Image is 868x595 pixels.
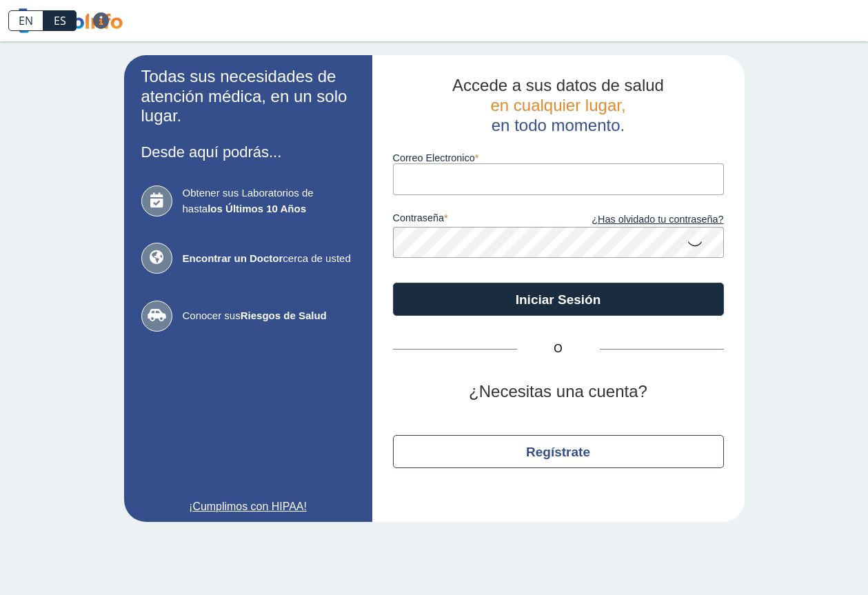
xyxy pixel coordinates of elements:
[490,96,625,114] span: en cualquier lugar,
[43,10,77,31] a: ES
[393,152,724,163] label: Correo Electronico
[141,143,355,161] h3: Desde aquí podrás...
[393,382,724,402] h2: ¿Necesitas una cuenta?
[183,185,355,216] span: Obtener sus Laboratorios de hasta
[452,76,664,94] span: Accede a sus datos de salud
[183,308,355,324] span: Conocer sus
[393,212,558,228] label: contraseña
[241,310,327,321] b: Riesgos de Salud
[393,435,724,468] button: Regístrate
[745,541,853,580] iframe: Help widget launcher
[141,498,355,515] a: ¡Cumplimos con HIPAA!
[141,67,355,126] h2: Todas sus necesidades de atención médica, en un solo lugar.
[183,252,283,264] b: Encontrar un Doctor
[558,212,724,228] a: ¿Has olvidado tu contraseña?
[8,10,43,31] a: EN
[183,251,355,267] span: cerca de usted
[492,116,625,134] span: en todo momento.
[393,283,724,316] button: Iniciar Sesión
[517,341,600,357] span: O
[208,203,306,214] b: los Últimos 10 Años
